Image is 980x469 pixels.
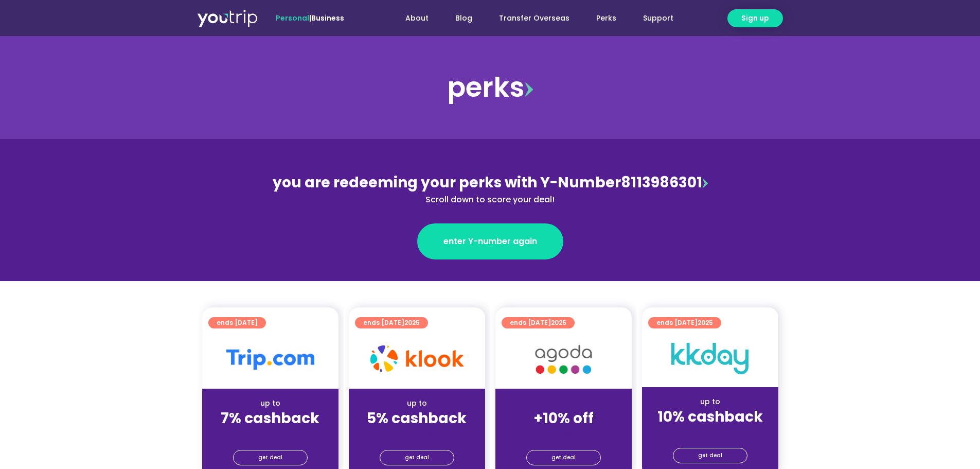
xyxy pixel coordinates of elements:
span: ends [DATE] [363,317,420,328]
a: get deal [673,448,747,463]
div: up to [357,398,477,409]
span: ends [DATE] [656,317,713,328]
a: get deal [233,450,308,465]
a: ends [DATE]2025 [355,317,428,328]
span: get deal [551,450,576,465]
a: ends [DATE]2025 [502,317,575,328]
span: 2025 [698,318,713,327]
div: Scroll down to score your deal! [267,194,714,206]
span: Sign up [741,13,769,24]
strong: 5% cashback [367,408,467,428]
span: get deal [258,450,282,465]
div: 8113986301 [267,172,714,206]
div: (for stays only) [650,426,770,437]
strong: 7% cashback [221,408,319,428]
div: up to [210,398,330,409]
a: Transfer Overseas [486,9,583,28]
span: Personal [276,13,309,23]
a: ends [DATE] [208,317,266,328]
a: Sign up [727,9,783,27]
a: Support [630,9,687,28]
div: up to [650,396,770,407]
span: up to [554,398,573,408]
a: About [392,9,442,28]
span: 2025 [551,318,566,327]
a: Blog [442,9,486,28]
span: you are redeeming your perks with Y-Number [273,172,621,193]
span: get deal [405,450,429,465]
span: get deal [698,448,722,463]
a: Perks [583,9,630,28]
span: | [276,13,344,23]
strong: 10% cashback [657,407,763,427]
div: (for stays only) [504,428,623,439]
span: enter Y-number again [443,235,537,248]
nav: Menu [372,9,687,28]
div: (for stays only) [357,428,477,439]
strong: +10% off [533,408,594,428]
a: get deal [526,450,601,465]
span: ends [DATE] [510,317,566,328]
a: enter Y-number again [417,223,563,259]
div: (for stays only) [210,428,330,439]
span: ends [DATE] [217,317,258,328]
a: ends [DATE]2025 [648,317,721,328]
a: Business [311,13,344,23]
span: 2025 [404,318,420,327]
a: get deal [380,450,454,465]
